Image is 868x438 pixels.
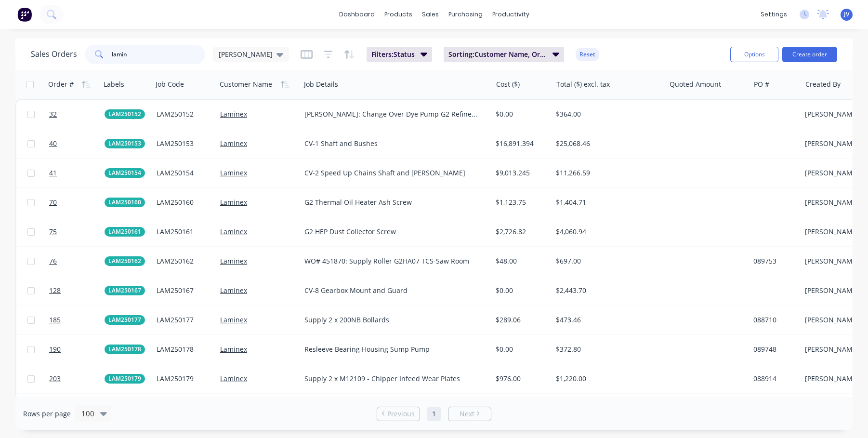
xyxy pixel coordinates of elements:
[157,227,210,237] div: LAM250161
[805,256,864,266] div: [PERSON_NAME]
[49,305,105,334] a: 185
[108,139,141,148] span: LAM250153
[108,227,141,237] span: LAM250161
[304,198,479,207] div: G2 Thermal Oil Heater Ash Screw
[556,345,656,354] div: $372.80
[371,50,415,59] span: Filters: Status
[49,227,57,237] span: 75
[48,80,74,89] div: Order #
[556,315,656,325] div: $473.46
[496,286,546,295] div: $0.00
[304,139,479,148] div: CV-1 Shaft and Bushes
[157,168,210,178] div: LAM250154
[220,198,247,207] a: Laminex
[49,394,105,423] a: 205
[753,374,795,384] div: 088914
[157,374,210,384] div: LAM250179
[805,227,864,237] div: [PERSON_NAME]
[49,188,105,217] a: 70
[496,345,546,354] div: $0.00
[496,80,520,89] div: Cost ($)
[49,168,57,178] span: 41
[49,247,105,276] a: 76
[49,198,57,207] span: 70
[556,227,656,237] div: $4,060.94
[730,47,778,62] button: Options
[49,345,61,354] span: 190
[105,345,145,354] button: LAM250178
[496,227,546,237] div: $2,726.82
[49,139,57,148] span: 40
[49,335,105,364] a: 190
[31,50,77,59] h1: Sales Orders
[805,139,864,148] div: [PERSON_NAME]
[105,198,145,207] button: LAM250160
[304,315,479,325] div: Supply 2 x 200NB Bollards
[844,10,849,19] span: JV
[157,315,210,325] div: LAM250177
[220,109,247,119] a: Laminex
[496,109,546,119] div: $0.00
[220,256,247,265] a: Laminex
[304,227,479,237] div: G2 HEP Dust Collector Screw
[373,407,495,421] ul: Pagination
[49,256,57,266] span: 76
[220,315,247,324] a: Laminex
[108,168,141,178] span: LAM250154
[220,139,247,148] a: Laminex
[105,109,145,119] button: LAM250152
[556,256,656,266] div: $697.00
[334,7,380,22] a: dashboard
[220,80,272,89] div: Customer Name
[157,109,210,119] div: LAM250152
[460,409,474,419] span: Next
[219,49,273,59] span: [PERSON_NAME]
[756,7,792,22] div: settings
[556,286,656,295] div: $2,443.70
[108,109,141,119] span: LAM250152
[220,374,247,383] a: Laminex
[304,168,479,178] div: CV-2 Speed Up Chains Shaft and [PERSON_NAME]
[377,409,420,419] a: Previous page
[556,139,656,148] div: $25,068.46
[156,80,184,89] div: Job Code
[49,315,61,325] span: 185
[753,315,795,325] div: 088710
[220,345,247,354] a: Laminex
[782,47,837,62] button: Create order
[49,286,61,295] span: 128
[556,109,656,119] div: $364.00
[220,168,247,177] a: Laminex
[805,315,864,325] div: [PERSON_NAME]
[49,364,105,393] a: 203
[112,45,206,64] input: Search...
[367,47,432,62] button: Filters:Status
[496,198,546,207] div: $1,123.75
[105,315,145,325] button: LAM250177
[105,286,145,295] button: LAM250167
[805,345,864,354] div: [PERSON_NAME]
[753,345,795,354] div: 089748
[108,256,141,266] span: LAM250162
[220,227,247,236] a: Laminex
[304,345,479,354] div: Resleeve Bearing Housing Sump Pump
[17,7,32,22] img: Factory
[496,139,546,148] div: $16,891.394
[805,374,864,384] div: [PERSON_NAME]
[105,374,145,384] button: LAM250179
[444,7,487,22] div: purchasing
[556,80,610,89] div: Total ($) excl. tax
[104,80,124,89] div: Labels
[380,7,417,22] div: products
[496,256,546,266] div: $48.00
[576,48,599,61] button: Reset
[49,129,105,158] a: 40
[105,168,145,178] button: LAM250154
[753,256,795,266] div: 089753
[49,374,61,384] span: 203
[805,286,864,295] div: [PERSON_NAME]
[23,409,71,419] span: Rows per page
[304,80,338,89] div: Job Details
[304,286,479,295] div: CV-8 Gearbox Mount and Guard
[304,374,479,384] div: Supply 2 x M12109 - Chipper Infeed Wear Plates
